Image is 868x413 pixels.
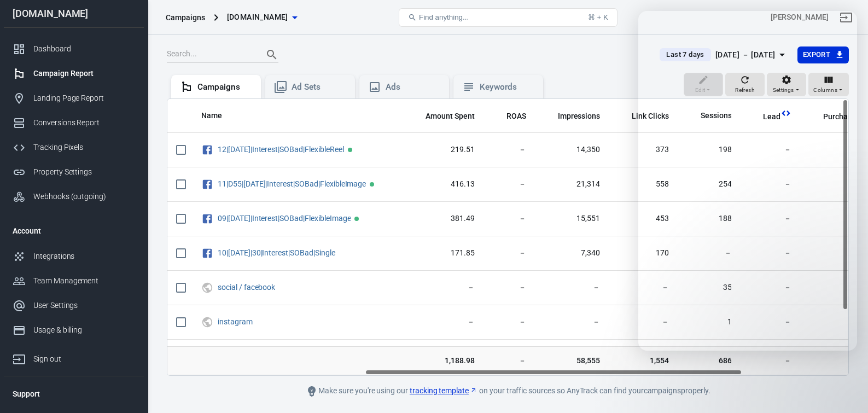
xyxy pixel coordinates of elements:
[218,146,346,153] span: 12|Sep25|Interest|SOBad|FlexibleReel
[201,247,213,260] svg: Facebook Ads
[33,43,135,55] div: Dashboard
[4,244,144,269] a: Integrations
[399,8,617,27] button: Find anything...⌘ + K
[218,283,277,291] span: social / facebook
[809,355,867,366] span: －
[410,385,477,397] a: tracking template
[833,4,859,31] a: Sign out
[33,353,135,365] div: Sign out
[544,144,601,155] span: 14,350
[411,144,475,155] span: 219.51
[492,282,526,293] span: －
[617,248,669,259] span: 170
[4,269,144,293] a: Team Management
[201,316,213,329] svg: UTM & Web Traffic
[492,179,526,190] span: －
[33,142,135,153] div: Tracking Pixels
[411,282,475,293] span: －
[201,178,213,191] svg: Facebook Ads
[4,135,144,160] a: Tracking Pixels
[167,48,254,62] input: Search...
[218,179,366,188] a: 11|D55|[DATE]|Interest|SOBad|FlexibleImage
[426,111,475,122] span: Amount Spent
[33,68,135,79] div: Campaign Report
[544,317,601,328] span: －
[638,11,857,351] iframe: Intercom live chat
[492,213,526,224] span: －
[201,110,236,121] span: Name
[218,214,351,223] a: 09|[DATE]|Interest|SOBad|FlexibleImage
[506,111,526,122] span: ROAS
[544,248,601,259] span: 7,340
[617,144,669,155] span: 373
[348,148,352,152] span: Active
[33,117,135,129] div: Conversions Report
[411,355,475,366] span: 1,188.98
[544,282,601,293] span: －
[617,317,669,328] span: －
[218,214,352,222] span: 09|Sep17|Interest|SOBad|FlexibleImage
[4,160,144,184] a: Property Settings
[223,7,301,27] button: [DOMAIN_NAME]
[218,248,335,257] a: 10|[DATE]|30|Interest|SOBad|Single
[4,37,144,61] a: Dashboard
[617,109,669,123] span: The number of clicks on links within the ad that led to advertiser-specified destinations
[259,42,285,68] button: Search
[686,355,732,366] span: 686
[588,13,608,21] div: ⌘ + K
[370,182,374,187] span: Active
[411,213,475,224] span: 381.49
[558,109,601,123] span: The number of times your ads were on screen.
[617,355,669,366] span: 1,554
[33,324,135,336] div: Usage & billing
[218,145,344,154] a: 12|[DATE]|Interest|SOBad|FlexibleReel
[411,317,475,328] span: －
[411,109,475,123] span: The estimated total amount of money you've spent on your campaign, ad set or ad during its schedule.
[201,143,213,156] svg: Facebook Ads
[201,110,222,121] span: Name
[4,318,144,342] a: Usage & billing
[617,179,669,190] span: 558
[831,359,857,386] iframe: Intercom live chat
[544,213,601,224] span: 15,551
[33,92,135,104] div: Landing Page Report
[492,248,526,259] span: －
[4,9,144,19] div: [DOMAIN_NAME]
[218,283,275,292] a: social / facebook
[4,342,144,371] a: Sign out
[33,166,135,178] div: Property Settings
[4,381,144,407] li: Support
[411,179,475,190] span: 416.13
[4,61,144,86] a: Campaign Report
[419,13,469,21] span: Find anything...
[167,99,848,375] div: scrollable content
[386,82,440,93] div: Ads
[544,109,601,123] span: The number of times your ads were on screen.
[4,293,144,318] a: User Settings
[33,275,135,287] div: Team Management
[201,212,213,225] svg: Facebook Ads
[197,82,252,93] div: Campaigns
[617,213,669,224] span: 453
[218,317,253,326] a: instagram
[218,180,368,188] span: 11|D55|Sep17|Interest|SOBad|FlexibleImage
[4,110,144,135] a: Conversions Report
[4,218,144,244] li: Account
[492,109,526,123] span: The total return on ad spend
[4,184,144,209] a: Webhooks (outgoing)
[4,86,144,110] a: Landing Page Report
[480,82,534,93] div: Keywords
[749,355,791,366] span: －
[506,109,526,123] span: The total return on ad spend
[33,191,135,202] div: Webhooks (outgoing)
[292,82,346,93] div: Ad Sets
[492,355,526,366] span: －
[544,355,601,366] span: 58,555
[632,111,669,122] span: Link Clicks
[33,251,135,262] div: Integrations
[227,10,288,24] span: samcart.com
[33,300,135,311] div: User Settings
[492,317,526,328] span: －
[411,248,475,259] span: 171.85
[492,144,526,155] span: －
